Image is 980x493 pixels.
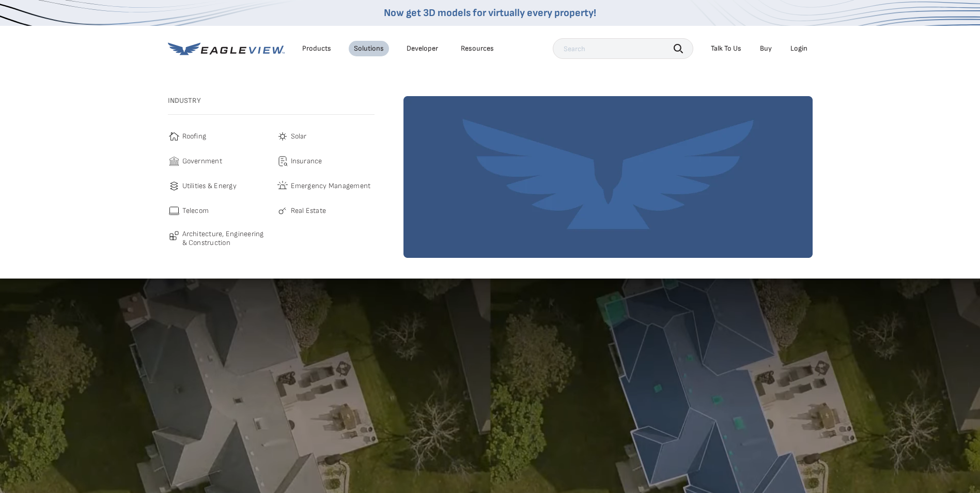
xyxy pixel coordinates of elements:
span: Telecom [182,205,209,217]
a: Now get 3D models for virtually every property! [384,7,596,19]
a: Architecture, Engineering & Construction [168,229,266,248]
img: architecture-icon.svg [168,229,180,242]
a: Real Estate [276,205,375,217]
img: roofing-icon.svg [168,130,180,143]
a: Solar [276,130,375,143]
span: Government [182,155,222,167]
a: Emergency Management [276,180,375,192]
div: Login [790,44,807,53]
img: emergency-icon.svg [276,180,289,192]
a: Roofing [168,130,266,143]
span: Emergency Management [291,180,371,192]
h3: Industry [168,96,375,105]
span: Solar [291,130,307,143]
img: government-icon.svg [168,155,180,167]
img: insurance-icon.svg [276,155,289,167]
input: Search [553,38,693,59]
span: Real Estate [291,205,326,217]
div: Solutions [354,44,384,53]
img: utilities-icon.svg [168,180,180,192]
img: solutions-default-image-1.webp [403,96,813,258]
img: telecom-icon.svg [168,205,180,217]
span: Architecture, Engineering & Construction [182,229,266,248]
span: Utilities & Energy [182,180,237,192]
a: Telecom [168,205,266,217]
img: solar-icon.svg [276,130,289,143]
img: real-estate-icon.svg [276,205,289,217]
div: Resources [461,44,494,53]
a: Utilities & Energy [168,180,266,192]
a: Insurance [276,155,375,167]
a: Developer [407,44,438,53]
span: Insurance [291,155,322,167]
a: Government [168,155,266,167]
a: Buy [760,44,772,53]
span: Roofing [182,130,207,143]
div: Products [302,44,331,53]
div: Talk To Us [711,44,741,53]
